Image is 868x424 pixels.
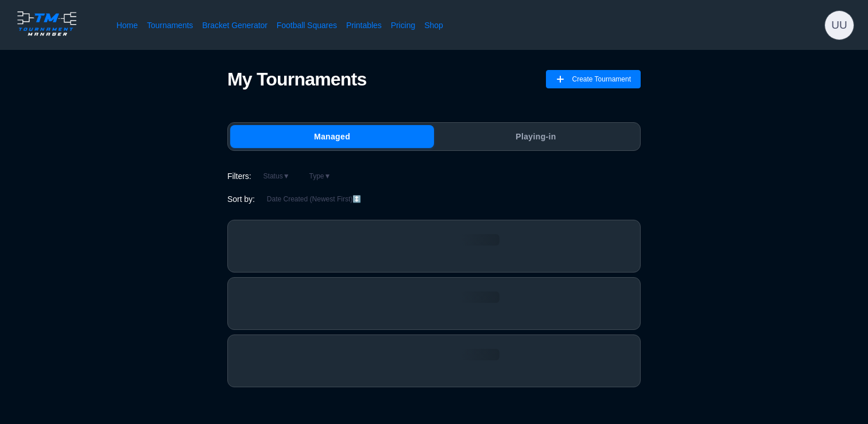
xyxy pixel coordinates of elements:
[14,9,80,38] img: logo.ffa97a18e3bf2c7d.png
[202,20,268,31] a: Bracket Generator
[227,170,251,182] span: Filters:
[572,70,631,88] span: Create Tournament
[117,20,138,31] a: Home
[147,20,193,31] a: Tournaments
[825,11,854,40] span: UU
[302,169,339,183] button: Type▼
[825,11,854,40] div: undefined undefined
[230,125,434,148] button: Managed
[277,20,337,31] a: Football Squares
[434,125,638,148] button: Playing-in
[824,10,854,40] button: UU
[546,70,641,88] button: Create Tournament
[227,68,366,90] h1: My Tournaments
[227,193,255,205] span: Sort by:
[259,192,369,206] button: Date Created (Newest First)↕️
[424,20,443,31] a: Shop
[346,20,382,31] a: Printables
[391,20,415,31] a: Pricing
[256,169,297,183] button: Status▼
